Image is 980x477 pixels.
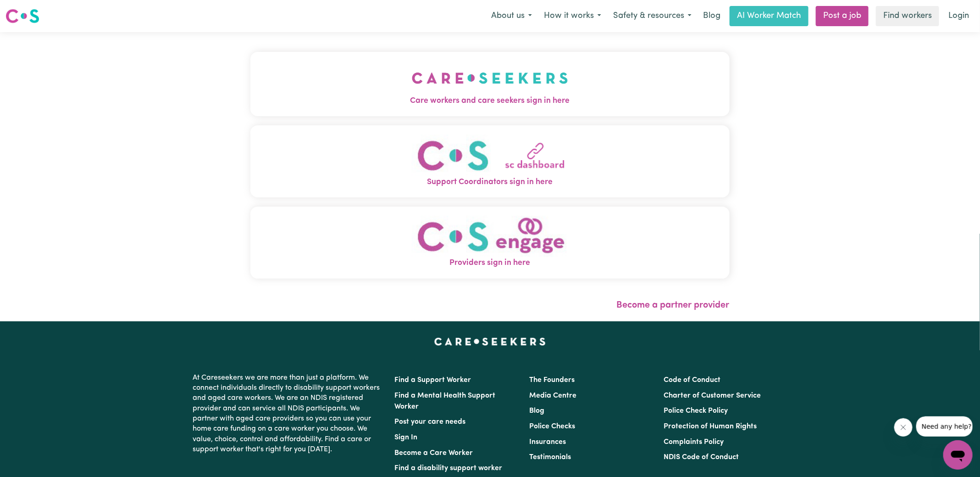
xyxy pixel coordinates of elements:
a: Login [943,6,974,26]
a: Media Centre [529,392,576,399]
button: How it works [538,6,607,26]
a: The Founders [529,376,575,384]
button: Providers sign in here [250,207,730,279]
a: Find a disability support worker [395,465,503,472]
iframe: Button to launch messaging window [943,440,973,470]
a: Police Check Policy [664,407,728,415]
a: Police Checks [529,423,575,430]
a: Become a partner provider [617,301,730,310]
a: Code of Conduct [664,376,720,384]
p: At Careseekers we are more than just a platform. We connect individuals directly to disability su... [193,369,384,459]
iframe: Close message [894,418,913,437]
button: Care workers and care seekers sign in here [250,52,730,116]
img: Careseekers logo [6,8,39,24]
a: Careseekers logo [6,6,39,27]
a: Testimonials [529,454,571,461]
a: NDIS Code of Conduct [664,454,739,461]
a: Charter of Customer Service [664,392,761,399]
button: About us [485,6,538,26]
span: Providers sign in here [250,257,730,269]
a: AI Worker Match [730,6,808,26]
a: Protection of Human Rights [664,423,757,430]
a: Sign In [395,434,418,441]
a: Complaints Policy [664,438,724,446]
span: Support Coordinators sign in here [250,176,730,188]
a: Become a Care Worker [395,449,473,457]
a: Blog [698,6,726,26]
a: Careseekers home page [434,338,546,345]
a: Blog [529,407,544,415]
a: Find a Mental Health Support Worker [395,392,496,410]
iframe: Message from company [916,416,973,437]
span: Care workers and care seekers sign in here [250,95,730,107]
button: Safety & resources [607,6,698,26]
a: Find workers [876,6,939,26]
a: Post your care needs [395,418,466,426]
a: Find a Support Worker [395,376,471,384]
button: Support Coordinators sign in here [250,125,730,197]
a: Post a job [816,6,869,26]
a: Insurances [529,438,566,446]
